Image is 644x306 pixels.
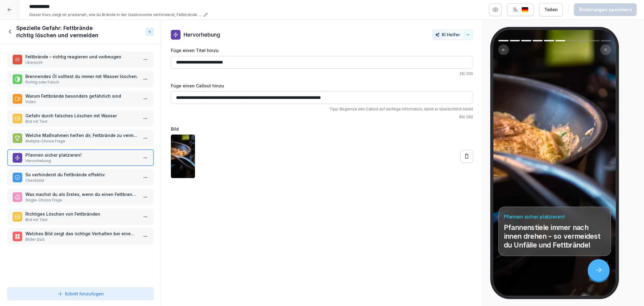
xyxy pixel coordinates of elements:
[25,112,138,119] p: Gefahr durch falsches Löschen mit Wasser
[29,12,202,18] p: Dieser Kurs zeigt dir praxisnah, wie du Brände in der Gastronomie verhinderst, Fettbrände sicher ...
[25,178,138,183] p: Checkliste
[25,119,138,124] p: Bild mit Text
[504,223,606,249] p: Pfannenstiele immer nach innen drehen – so vermeidest du Unfälle und Fettbrände!
[171,114,473,120] p: 80 / 280
[25,73,138,80] p: Brennendes Öl solltest du immer mit Wasser löschen.
[25,132,138,138] p: Welche Maßnahmen helfen dir, Fettbrände zu vermeiden?
[25,93,138,99] p: Warum Fettbrände besonders gefährlich sind
[25,211,138,217] p: Richtiges Löschen von Fettbränden
[25,152,138,158] p: Pfannen sicher platzieren!
[7,130,154,146] div: Welche Maßnahmen helfen dir, Fettbrände zu vermeiden?Multiple-Choice Frage
[25,197,138,203] p: Single-Choice Frage
[184,31,220,39] p: Hervorhebung
[574,3,637,16] button: Änderungen speichern
[25,191,138,197] p: Was machst du als Erstes, wenn du einen Fettbrand in der Pfanne bemerkst?
[435,32,470,37] div: KI Helfer
[7,228,154,245] div: Welches Bild zeigt das richtige Verhalten bei einem Fettbrand?Bilder Quiz
[25,80,138,85] p: Richtig oder Falsch
[7,90,154,107] div: Warum Fettbrände besonders gefährlich sindVideo
[171,83,473,89] label: Füge einen Callout hinzu
[7,110,154,127] div: Gefahr durch falsches Löschen mit WasserBild mit Text
[25,99,138,105] p: Video
[432,29,473,40] button: KI Helfer
[25,237,138,242] p: Bilder Quiz
[7,208,154,225] div: Richtiges Löschen von FettbrändenBild mit Text
[171,47,473,54] label: Füge einen Titel hinzu
[171,135,195,178] img: lidt98pykzuij009qkxynv8o.png
[25,230,138,237] p: Welches Bild zeigt das richtige Verhalten bei einem Fettbrand?
[25,158,138,164] p: Hervorhebung
[7,189,154,205] div: Was machst du als Erstes, wenn du einen Fettbrand in der Pfanne bemerkst?Single-Choice Frage
[25,138,138,144] p: Multiple-Choice Frage
[16,24,143,39] h1: Spezielle Gefahr: Fettbrände richtig löschen und vermeiden
[7,51,154,68] div: Fettbrände – richtig reagieren und vorbeugenÜbersicht
[521,7,529,13] img: de.svg
[57,291,104,297] div: Schritt hinzufügen
[25,217,138,223] p: Bild mit Text
[25,54,138,60] p: Fettbrände – richtig reagieren und vorbeugen
[25,171,138,178] p: So verhinderst du Fettbrände effektiv:
[25,60,138,65] p: Übersicht
[579,6,632,13] div: Änderungen speichern
[171,126,473,132] label: Bild
[539,3,563,16] button: Teilen
[171,71,473,76] p: 26 / 200
[7,149,154,166] div: Pfannen sicher platzieren!Hervorhebung
[544,6,558,13] div: Teilen
[504,213,606,220] h4: Pfannen sicher platzieren!
[7,287,154,300] button: Schritt hinzufügen
[7,169,154,186] div: So verhinderst du Fettbrände effektiv:Checkliste
[7,71,154,87] div: Brennendes Öl solltest du immer mit Wasser löschen.Richtig oder Falsch
[171,106,473,112] p: Tipp: Begrenze den Callout auf wichtige Information, damit er übersichtlich bleibt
